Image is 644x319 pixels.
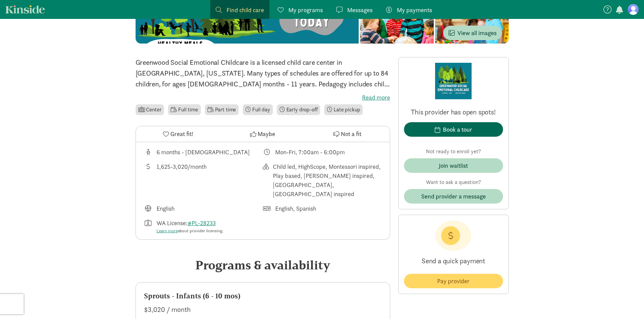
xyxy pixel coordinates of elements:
div: $3,020 / month [144,304,382,315]
img: Provider logo [435,63,472,99]
div: WA License: [157,218,223,234]
a: Kinside [5,5,45,14]
div: Age range for children that this provider cares for [144,148,263,157]
button: View all images [443,26,502,40]
span: Maybe [258,129,275,138]
div: Class schedule [263,148,382,157]
button: Maybe [220,126,305,142]
a: #PL-28233 [188,219,216,227]
li: Late pickup [324,104,363,115]
div: This provider's education philosophy [263,162,382,198]
button: Send provider a message [404,189,503,204]
button: Not a fit [305,126,389,142]
p: Want to ask a question? [404,178,503,186]
p: Send a quick payment [404,251,503,271]
div: Mon-Fri, 7:00am - 6:00pm [275,148,345,157]
div: 1,625-3,020/month [157,162,207,198]
li: Early drop-off [277,104,320,115]
div: about provider licensing. [157,228,223,234]
div: English, Spanish [275,204,316,213]
div: Book a tour [443,125,472,134]
span: Messages [347,5,373,15]
span: View all images [449,28,497,37]
li: Center [136,104,164,115]
li: Full time [168,104,200,115]
li: Part time [205,104,239,115]
div: License number [144,218,263,234]
span: My payments [397,5,432,15]
div: 6 months - [DEMOGRAPHIC_DATA] [157,148,250,157]
span: Pay provider [437,276,470,286]
div: Languages spoken [263,204,382,213]
span: Not a fit [341,129,361,138]
p: Greenwood Social Emotional Childcare is a licensed child care center in [GEOGRAPHIC_DATA], [US_ST... [136,57,390,89]
span: Great fit! [170,129,193,138]
div: Languages taught [144,204,263,213]
div: Programs & availability [136,256,390,274]
div: Join waitlist [439,161,468,170]
span: Send provider a message [421,192,486,201]
span: Find child care [226,5,264,15]
a: Learn more [157,228,178,234]
div: English [157,204,174,213]
div: Average tuition for this program [144,162,263,198]
p: Not ready to enroll yet? [404,148,503,156]
label: Read more [136,94,390,102]
button: Great fit! [136,126,220,142]
p: This provider has open spots! [404,107,503,117]
div: Child led, HighScope, Montessori inspired, Play based, [PERSON_NAME] inspired, [GEOGRAPHIC_DATA],... [273,162,382,198]
div: Sprouts - Infants (6 - 10 mos) [144,291,382,301]
li: Full day [243,104,273,115]
button: Join waitlist [404,158,503,173]
span: My programs [288,5,323,15]
button: Book a tour [404,122,503,137]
